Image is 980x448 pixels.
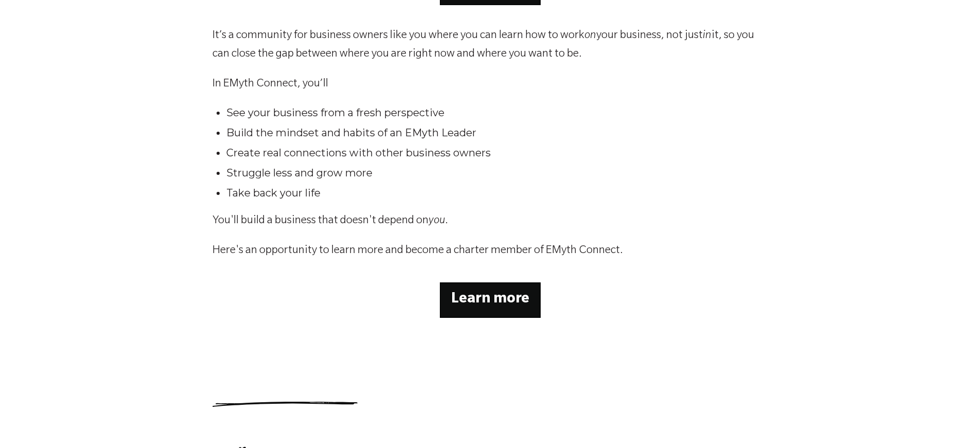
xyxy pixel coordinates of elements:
[226,166,762,180] li: Struggle less and grow more
[451,292,529,308] strong: Learn more
[429,215,445,227] em: you
[212,27,768,64] p: It’s a community for business owners like you where you can learn how to work your business, not ...
[212,75,768,94] p: In EMyth Connect, you’ll
[226,105,762,120] li: See your business from a fresh perspective
[584,30,596,42] em: on
[226,186,762,200] li: Take back your life
[226,126,762,140] li: Build the mindset and habits of an EMyth Leader
[212,242,768,260] p: Here's an opportunity to learn more and become a charter member of EMyth Connect.
[440,282,541,318] a: Learn more
[212,212,768,230] p: You'll build a business that doesn't depend on .
[212,402,358,407] img: underline.svg
[226,146,762,160] li: Create real connections with other business owners
[703,30,711,42] em: in
[929,399,980,448] iframe: Chat Widget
